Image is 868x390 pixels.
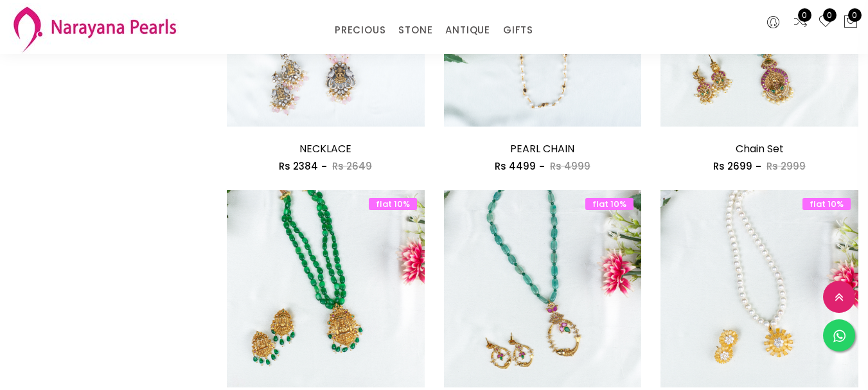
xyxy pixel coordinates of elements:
a: PEARL CHAIN [510,141,574,156]
span: Rs 4499 [495,159,536,173]
span: flat 10% [585,198,633,210]
span: flat 10% [802,198,851,210]
span: Rs 4999 [550,159,590,173]
span: Rs 2699 [713,159,752,173]
a: ANTIQUE [445,21,490,40]
a: 0 [793,14,808,31]
a: 0 [818,14,833,31]
span: Rs 2384 [279,159,318,173]
span: Rs 2649 [332,159,372,173]
button: 0 [843,14,858,31]
span: 0 [798,8,811,22]
span: 0 [823,8,837,22]
a: NECKLACE [299,141,351,156]
a: Chain Set [736,141,784,156]
a: PRECIOUS [335,21,385,40]
a: GIFTS [503,21,533,40]
span: Rs 2999 [766,159,806,173]
span: flat 10% [369,198,417,210]
span: 0 [848,8,862,22]
a: STONE [398,21,432,40]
